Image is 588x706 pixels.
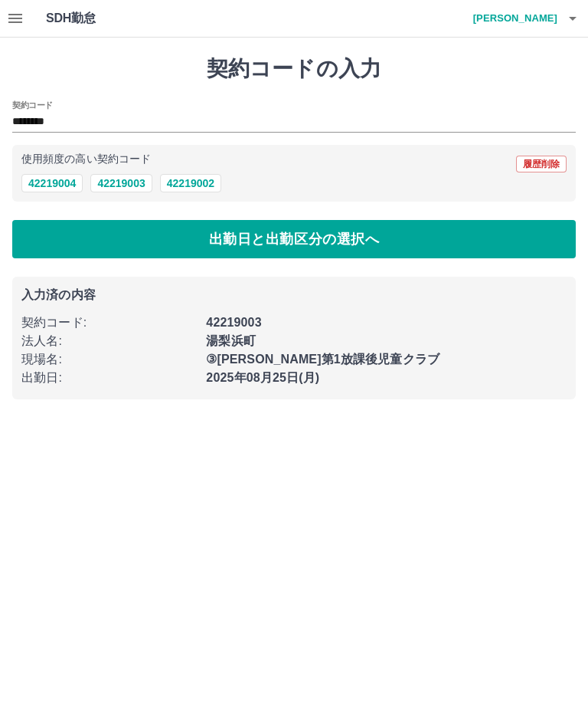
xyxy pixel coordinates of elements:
p: 法人名 : [21,332,197,350]
button: 履歴削除 [516,156,567,172]
h1: 契約コードの入力 [12,56,576,82]
b: 湯梨浜町 [206,334,256,347]
p: 契約コード : [21,314,197,332]
p: 入力済の内容 [21,289,567,301]
b: 2025年08月25日(月) [206,371,319,384]
button: 42219003 [90,174,152,192]
p: 使用頻度の高い契約コード [21,154,151,165]
p: 出勤日 : [21,369,197,387]
b: ③[PERSON_NAME]第1放課後児童クラブ [206,353,439,366]
p: 現場名 : [21,350,197,369]
b: 42219003 [206,316,261,329]
button: 42219004 [21,174,83,192]
button: 出勤日と出勤区分の選択へ [12,220,576,258]
h2: 契約コード [12,99,53,111]
button: 42219002 [160,174,221,192]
